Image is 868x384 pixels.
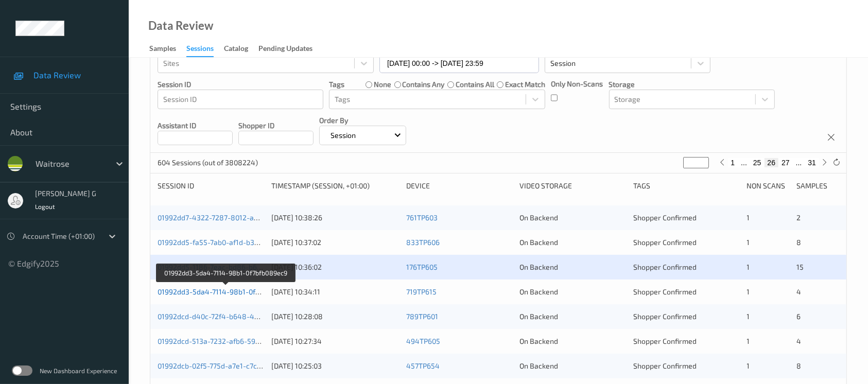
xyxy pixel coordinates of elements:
a: 01992dd5-1186-7eac-bd86-b648b2135190 [158,263,297,271]
p: 604 Sessions (out of 3808224) [158,158,258,168]
div: On Backend [519,287,626,297]
span: 1 [747,287,750,296]
div: Tags [633,181,740,191]
button: ... [793,158,805,167]
button: 1 [728,158,738,167]
span: 4 [796,337,801,345]
span: 15 [796,263,804,271]
span: 1 [747,213,750,222]
a: 01992dd3-5da4-7114-98b1-0f7bfb089ec9 [158,287,294,296]
div: Sessions [186,43,214,57]
div: On Backend [519,311,626,322]
a: 457TP654 [406,361,440,370]
button: ... [738,158,750,167]
div: [DATE] 10:38:26 [271,213,399,223]
span: 1 [747,263,750,271]
label: contains all [456,79,494,90]
div: Timestamp (Session, +01:00) [271,181,399,191]
p: Session [327,130,359,141]
span: 8 [796,361,801,370]
button: 31 [805,158,819,167]
a: 494TP605 [406,337,440,345]
span: Shopper Confirmed [633,361,697,370]
label: none [374,79,391,90]
div: On Backend [519,262,626,272]
p: Tags [329,79,344,90]
button: 26 [765,158,779,167]
a: Pending Updates [258,42,323,56]
p: Storage [609,79,775,90]
p: Assistant ID [158,120,233,131]
span: 2 [796,213,801,222]
div: Video Storage [519,181,626,191]
div: Samples [149,43,176,56]
button: 27 [778,158,793,167]
a: 719TP615 [406,287,437,296]
button: 25 [750,158,765,167]
div: [DATE] 10:36:02 [271,262,399,272]
span: Shopper Confirmed [633,312,697,321]
a: 01992dcb-02f5-775d-a7e1-c7c93ca507b1 [158,361,292,370]
label: exact match [505,79,545,90]
p: Order By [319,115,406,126]
p: Only Non-Scans [551,79,603,89]
label: contains any [402,79,444,90]
div: Pending Updates [258,43,313,56]
span: Shopper Confirmed [633,213,697,222]
a: Catalog [224,42,258,56]
span: 6 [796,312,801,321]
p: Session ID [158,79,323,90]
div: [DATE] 10:28:08 [271,311,399,322]
div: Catalog [224,43,248,56]
div: [DATE] 10:37:02 [271,237,399,248]
div: Device [406,181,513,191]
a: 833TP606 [406,238,440,247]
a: 01992dcd-d40c-72f4-b648-4d6d7c82d1a2 [158,312,298,321]
span: Shopper Confirmed [633,238,697,247]
a: 761TP603 [406,213,438,222]
div: On Backend [519,336,626,346]
a: 789TP601 [406,312,438,321]
div: Session ID [158,181,264,191]
span: 1 [747,361,750,370]
span: Shopper Confirmed [633,337,697,345]
a: Samples [149,42,186,56]
div: On Backend [519,213,626,223]
div: [DATE] 10:27:34 [271,336,399,346]
div: Data Review [148,21,213,31]
span: 1 [747,238,750,247]
div: [DATE] 10:25:03 [271,361,399,371]
div: Samples [796,181,839,191]
span: Shopper Confirmed [633,287,697,296]
a: Sessions [186,42,224,57]
a: 01992dd5-fa55-7ab0-af1d-b36c92a245b8 [158,238,296,247]
div: On Backend [519,237,626,248]
a: 176TP605 [406,263,438,271]
span: Shopper Confirmed [633,263,697,271]
div: Non Scans [747,181,790,191]
span: 4 [796,287,801,296]
span: 8 [796,238,801,247]
span: 1 [747,312,750,321]
a: 01992dd7-4322-7287-8012-abe0c233acc5 [158,213,298,222]
div: On Backend [519,361,626,371]
p: Shopper ID [238,120,314,131]
span: 1 [747,337,750,345]
div: [DATE] 10:34:11 [271,287,399,297]
a: 01992dcd-513a-7232-afb6-59f5c808ca5a [158,337,295,345]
